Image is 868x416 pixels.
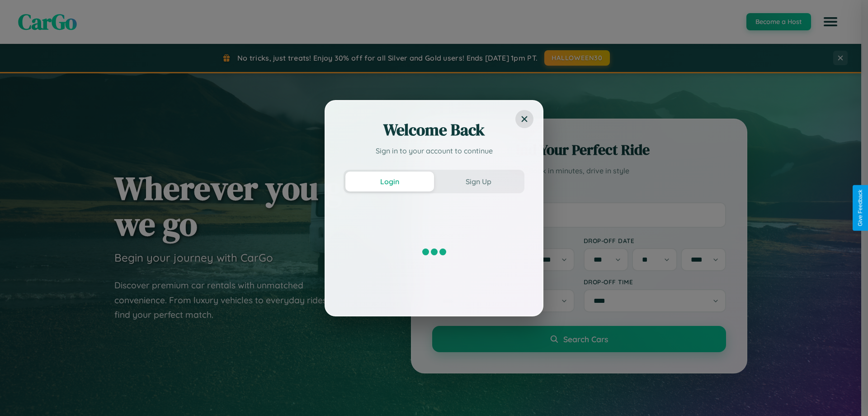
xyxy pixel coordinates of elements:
iframe: Intercom live chat [9,385,31,407]
button: Login [345,172,434,191]
p: Sign in to your account to continue [344,145,524,156]
div: Give Feedback [857,190,863,226]
h2: Welcome Back [344,119,524,141]
button: Sign Up [434,172,523,191]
